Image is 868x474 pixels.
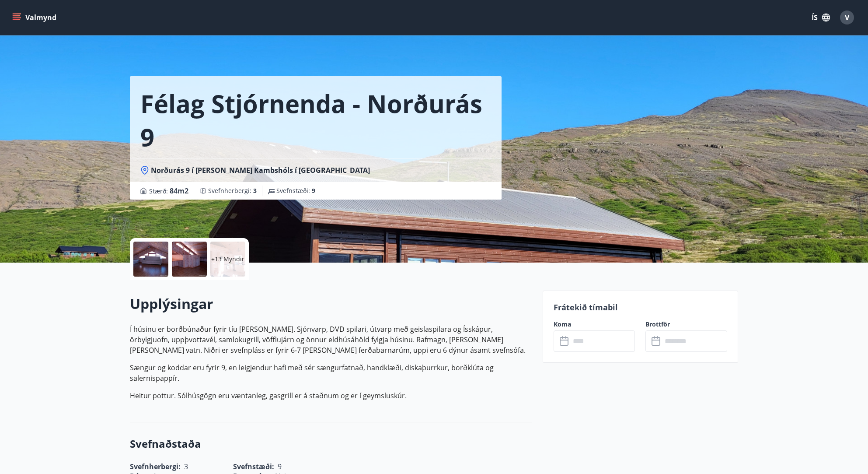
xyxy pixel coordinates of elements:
span: Stærð : [149,186,188,196]
p: Í húsinu er borðbúnaður fyrir tíu [PERSON_NAME]. Sjónvarp, DVD spilari, útvarp með geislaspilara ... [130,324,532,355]
p: +13 Myndir [211,255,244,263]
span: 9 [312,186,315,195]
span: Norðurás 9 í [PERSON_NAME] Kambshóls í [GEOGRAPHIC_DATA] [151,165,370,175]
p: Sængur og koddar eru fyrir 9, en leigjendur hafi með sér sængurfatnað, handklæði, diskaþurrkur, b... [130,362,532,383]
span: Svefnstæði : [276,186,315,195]
h3: Svefnaðstaða [130,436,532,451]
h2: Upplýsingar [130,294,532,313]
label: Brottför [645,320,727,329]
p: Frátekið tímabil [554,302,728,313]
label: Koma [554,320,635,329]
p: Heitur pottur. Sólhúsgögn eru væntanleg, gasgrill er á staðnum og er í geymsluskúr. [130,390,532,401]
h1: Félag Stjórnenda - Norðurás 9 [140,87,491,153]
button: menu [10,10,60,25]
button: V [837,7,858,28]
button: ÍS [807,10,835,25]
span: Svefnherbergi : [208,186,257,195]
span: 3 [253,186,257,195]
span: V [845,13,849,22]
span: 84 m2 [170,186,188,196]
